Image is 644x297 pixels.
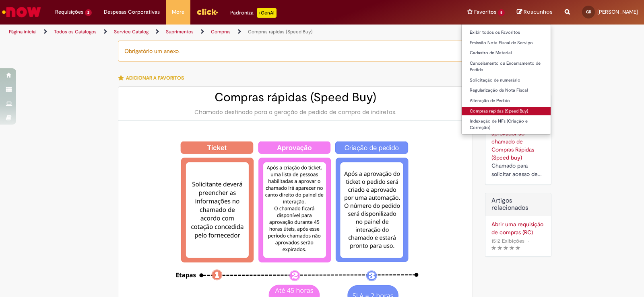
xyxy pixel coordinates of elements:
[498,9,505,16] span: 8
[491,238,524,244] span: 1512 Exibições
[524,8,553,16] span: Rascunhos
[85,9,92,16] span: 2
[6,25,423,39] ul: Trilhas de página
[462,59,551,74] a: Cancelamento ou Encerramento de Pedido
[114,29,149,35] a: Service Catalog
[196,6,218,18] img: click_logo_yellow_360x200.png
[54,29,97,35] a: Todos os Catálogos
[126,108,464,116] div: Chamado destinado para a geração de pedido de compra de indiretos.
[172,8,184,16] span: More
[526,236,531,246] span: •
[462,28,551,37] a: Exibir todos os Favoritos
[462,86,551,95] a: Regularização de Nota Fiscal
[126,75,184,81] span: Adicionar a Favoritos
[9,29,37,35] a: Página inicial
[491,162,545,178] div: Chamado para solicitar acesso de aprovador ao ticket de Speed buy
[586,9,591,14] span: GR
[462,39,551,47] a: Emissão Nota Fiscal de Serviço
[248,29,313,35] a: Compras rápidas (Speed Buy)
[211,29,231,35] a: Compras
[462,96,551,105] a: Alteração de Pedido
[491,220,545,236] a: Abrir uma requisição de compras (RC)
[126,91,464,104] h2: Compras rápidas (Speed Buy)
[104,8,160,16] span: Despesas Corporativas
[462,76,551,85] a: Solicitação de numerário
[485,94,551,185] div: Ofertas Relacionadas
[597,8,638,15] span: [PERSON_NAME]
[461,24,551,135] ul: Favoritos
[462,49,551,57] a: Cadastro de Material
[257,8,277,18] p: +GenAi
[474,8,496,16] span: Favoritos
[491,122,539,161] a: Solicitar acesso de aprovador ao chamado de Compras Rápidas (Speed buy)
[462,107,551,116] a: Compras rápidas (Speed Buy)
[166,29,194,35] a: Suprimentos
[517,8,553,16] a: Rascunhos
[491,197,545,211] h3: Artigos relacionados
[1,4,42,20] img: ServiceNow
[55,8,83,16] span: Requisições
[230,8,277,18] div: Padroniza
[462,117,551,132] a: Indexação de NFs (Criação e Correção)
[118,41,473,61] div: Obrigatório um anexo.
[118,70,188,86] button: Adicionar a Favoritos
